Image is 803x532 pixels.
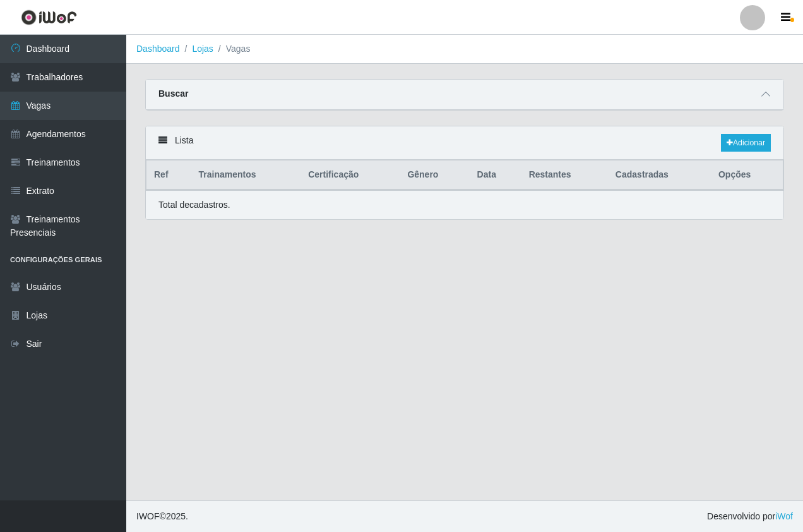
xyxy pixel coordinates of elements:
[136,510,188,523] span: © 2025 .
[136,44,180,54] a: Dashboard
[136,511,160,521] span: IWOF
[470,160,521,190] th: Data
[707,510,793,523] span: Desenvolvido por
[158,198,230,212] p: Total de cadastros.
[21,9,77,25] img: CoreUI Logo
[400,160,469,190] th: Gênero
[213,42,251,56] li: Vagas
[191,160,301,190] th: Trainamentos
[775,511,793,521] a: iWof
[608,160,711,190] th: Cadastradas
[711,160,783,190] th: Opções
[146,160,191,190] th: Ref
[721,134,771,152] a: Adicionar
[192,44,213,54] a: Lojas
[158,88,188,99] strong: Buscar
[521,160,608,190] th: Restantes
[146,126,783,160] div: Lista
[300,160,400,190] th: Certificação
[126,35,803,64] nav: breadcrumb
